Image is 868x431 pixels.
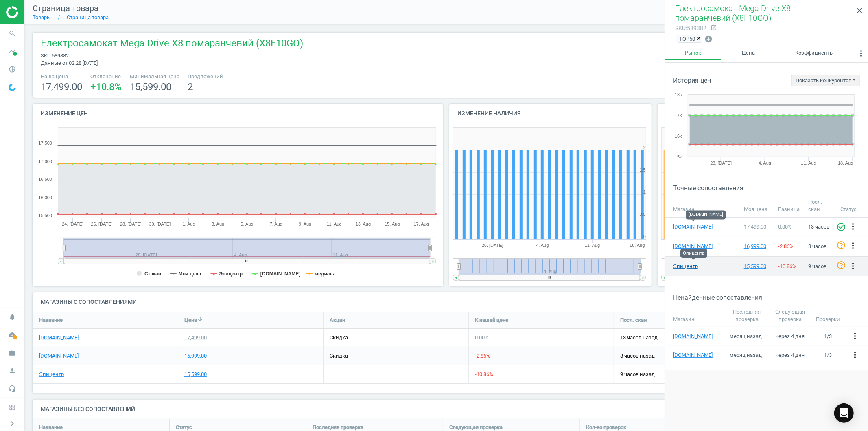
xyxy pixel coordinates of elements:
i: search [4,26,20,41]
tspan: 15 500 [38,213,52,218]
text: 15k [675,154,682,159]
span: Предложений [188,73,223,80]
span: -10.86 % [475,371,493,377]
div: 17,499.00 [744,223,770,231]
i: help_outline [836,260,846,270]
i: timeline [4,44,20,59]
button: more_vert [854,46,868,63]
th: Моя цена [740,194,774,217]
span: sku [675,25,686,31]
button: more_vert [850,331,860,342]
i: pie_chart_outlined [4,62,20,77]
tspan: 24. [DATE] [62,222,83,226]
text: 18k [675,92,682,97]
tspan: Эпицентр [219,271,243,277]
i: more_vert [848,222,858,231]
tspan: 16 000 [38,195,52,200]
h4: Магазины с сопоставлениями [33,292,860,312]
i: close [855,6,864,15]
text: 1.5 [640,167,646,172]
span: 0.00 % [475,334,489,341]
h4: Изменение наличия [449,104,652,123]
span: -10.86 % [778,263,796,269]
text: 1 [643,189,646,194]
a: Эпицентр [39,371,64,378]
a: [DOMAIN_NAME] [673,243,714,250]
span: месяц назад [730,333,762,339]
span: 589382 [52,53,69,59]
span: Данные от 02:28 [DATE] [41,60,98,66]
th: Статус [836,194,868,217]
img: wGWNvw8QSZomAAAAABJRU5ErkJggg== [9,84,16,91]
span: Цена [184,317,197,324]
div: [DOMAIN_NAME] [686,210,726,219]
tspan: 28. [DATE] [710,161,732,165]
i: open_in_new [711,24,717,31]
i: more_vert [856,48,866,58]
span: месяц назад [730,352,762,358]
i: headset_mic [4,381,20,396]
tspan: 5. Aug [241,222,253,226]
a: Эпицентр [673,263,714,270]
span: 9 часов [808,263,826,269]
tspan: 11. Aug [327,222,342,226]
span: Електросамокат Mega Drive X8 помаранчевий (X8F10GO) [675,3,791,23]
tspan: 16 500 [38,177,52,182]
h3: Точные сопоставления [673,184,868,192]
div: 15,599.00 [744,263,770,270]
i: cloud_done [4,327,20,343]
div: : 589382 [675,24,706,32]
button: × [697,35,702,42]
tspan: 18. Aug [630,243,645,248]
th: Проверки [812,304,844,327]
i: more_vert [850,331,860,341]
span: Статус [176,424,192,431]
i: add_circle [704,35,713,43]
text: 0 [643,234,646,239]
span: К нашей цене [475,317,508,324]
h3: Ненайденные сопоставления [673,294,868,301]
th: Посл. скан [804,194,836,217]
h3: История цен [673,77,711,84]
tspan: 17. Aug [414,222,429,226]
i: more_vert [848,241,858,251]
span: 8 часов [808,243,826,249]
button: chevron_right [2,418,22,429]
tspan: 7. Aug [270,222,282,226]
a: Страница товара [67,14,109,20]
tspan: 3. Aug [212,222,224,226]
tspan: 13. Aug [356,222,371,226]
span: Посл. скан [620,317,647,324]
a: Цена [722,46,775,60]
span: Отклонение [90,73,122,80]
a: Рынок [665,46,722,60]
tspan: 17 500 [38,141,52,145]
div: Open Intercom Messenger [834,403,854,423]
th: Последняя проверка [726,304,768,327]
span: Следующая проверка [449,424,503,431]
button: more_vert [848,241,858,251]
span: 17,499.00 [41,81,82,92]
a: [DOMAIN_NAME] [673,333,722,340]
span: 2 [188,81,193,92]
span: Кол-во проверок [586,424,626,431]
tspan: 28. [DATE] [482,243,503,248]
tspan: 1. Aug [183,222,195,226]
div: 15,599.00 [184,371,207,378]
span: sku : [41,53,52,59]
span: -2.86 % [778,243,794,249]
td: 1 / 3 [812,327,844,346]
button: Показать конкурентов [791,75,860,86]
a: Товары [33,14,51,20]
tspan: 28. [DATE] [120,222,142,226]
span: +10.8 % [90,81,122,92]
button: add_circle [704,35,713,44]
i: notifications [4,309,20,325]
tspan: [DOMAIN_NAME] [260,271,301,277]
span: Минимальная цена [130,73,179,80]
a: [DOMAIN_NAME] [39,352,79,360]
text: 16k [675,134,682,139]
tspan: 4. Aug [759,161,771,165]
a: open_in_new [706,24,717,32]
button: more_vert [850,350,860,361]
